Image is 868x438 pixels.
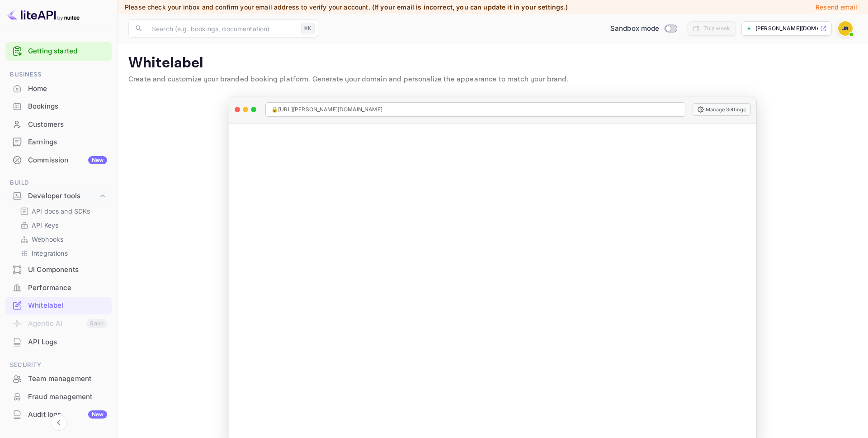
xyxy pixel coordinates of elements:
p: Webhooks [32,234,63,244]
div: Webhooks [16,233,108,246]
a: API Logs [5,333,112,350]
div: Customers [28,119,107,130]
div: Bookings [28,101,107,112]
a: CommissionNew [5,152,112,168]
p: Whitelabel [128,54,857,72]
div: Audit logsNew [5,406,112,424]
a: UI Components [5,261,112,278]
div: API docs and SDKs [16,205,108,218]
div: Fraud management [5,388,112,406]
span: (If your email is incorrect, you can update it in your settings.) [372,3,568,11]
div: New [88,410,107,419]
span: 🔒 [URL][PERSON_NAME][DOMAIN_NAME] [271,105,382,114]
div: Getting started [5,42,112,61]
a: Earnings [5,133,112,150]
div: Integrations [16,247,108,260]
div: Team management [28,374,107,384]
a: Performance [5,279,112,296]
div: Earnings [28,137,107,148]
div: Customers [5,116,112,133]
a: Fraud management [5,388,112,405]
button: Manage Settings [693,103,751,116]
a: Whitelabel [5,297,112,314]
a: Getting started [28,46,107,57]
div: Team management [5,370,112,388]
p: API docs and SDKs [32,206,90,216]
a: Home [5,80,112,97]
div: Switch to Production mode [607,24,680,34]
p: API Keys [32,220,58,230]
div: New [88,156,107,164]
p: Create and customize your branded booking platform. Generate your domain and personalize the appe... [128,74,857,85]
p: Resend email [816,2,857,12]
div: Developer tools [28,191,98,201]
span: Business [5,70,112,80]
div: Performance [28,283,107,293]
a: Integrations [20,248,104,258]
div: UI Components [5,261,112,279]
a: Bookings [5,98,112,114]
a: Audit logsNew [5,406,112,423]
p: Integrations [32,248,68,258]
a: Team management [5,370,112,387]
div: API Logs [28,337,107,348]
img: John Richards [838,21,853,36]
div: Developer tools [5,188,112,204]
div: Earnings [5,133,112,151]
p: [PERSON_NAME][DOMAIN_NAME]... [755,24,818,33]
span: Sandbox mode [610,24,660,34]
div: Audit logs [28,409,107,420]
div: Bookings [5,98,112,115]
div: API Keys [16,219,108,232]
div: Fraud management [28,392,107,402]
span: Security [5,360,112,370]
div: Home [5,80,112,98]
a: Webhooks [20,234,104,244]
input: Search (e.g. bookings, documentation) [146,19,297,38]
div: Home [28,84,107,94]
div: UI Components [28,265,107,275]
div: API Logs [5,333,112,351]
div: ⌘K [301,23,315,34]
img: LiteAPI logo [7,7,80,22]
a: API Keys [20,220,104,230]
span: Build [5,178,112,188]
div: CommissionNew [5,152,112,169]
a: API docs and SDKs [20,206,104,216]
div: Whitelabel [28,300,107,311]
div: Performance [5,279,112,297]
div: This week [703,24,730,33]
button: Collapse navigation [51,414,67,431]
span: Please check your inbox and confirm your email address to verify your account. [125,3,370,11]
a: Customers [5,116,112,133]
div: Commission [28,155,107,166]
div: Whitelabel [5,297,112,314]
